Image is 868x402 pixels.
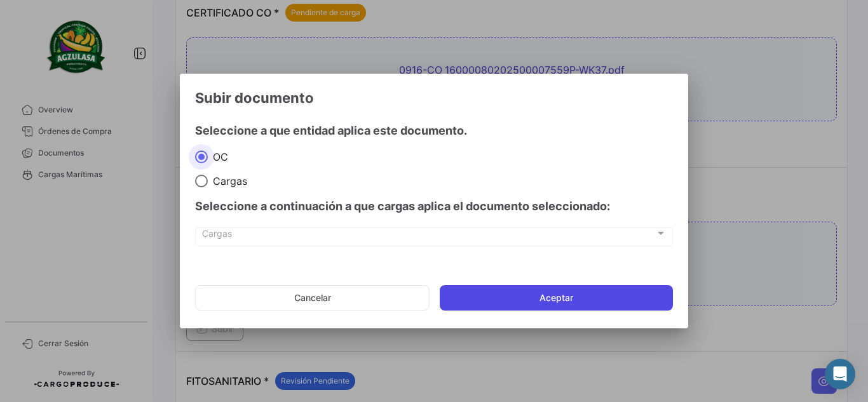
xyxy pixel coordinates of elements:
[195,122,673,140] h4: Seleccione a que entidad aplica este documento.
[202,231,655,241] span: Cargas
[825,359,855,389] div: Abrir Intercom Messenger
[208,175,247,187] span: Cargas
[195,198,673,215] h4: Seleccione a continuación a que cargas aplica el documento seleccionado:
[208,151,228,163] span: OC
[195,89,673,107] h3: Subir documento
[440,285,673,311] button: Aceptar
[195,285,430,311] button: Cancelar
